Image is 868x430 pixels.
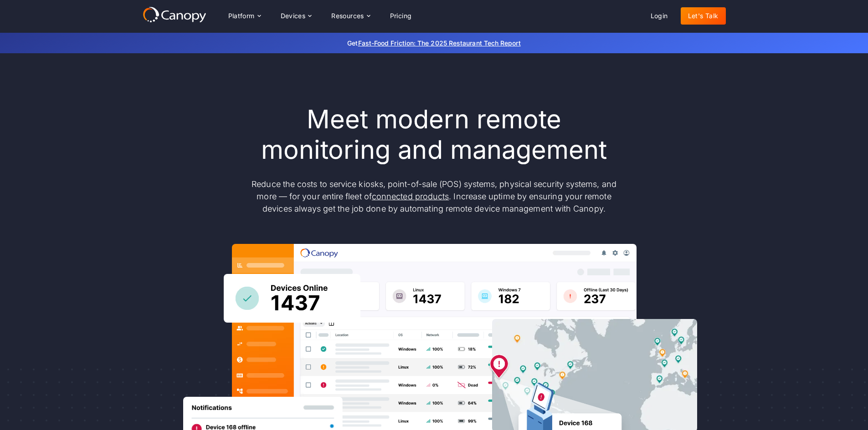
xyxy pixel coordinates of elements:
a: Pricing [383,7,419,25]
h1: Meet modern remote monitoring and management [243,104,626,165]
a: Login [643,7,675,25]
div: Platform [228,13,255,19]
a: Let's Talk [681,7,726,25]
img: Canopy sees how many devices are online [224,274,360,323]
p: Get [211,38,657,48]
div: Platform [221,7,268,25]
div: Devices [281,13,306,19]
a: connected products [372,192,449,201]
div: Devices [273,7,319,25]
div: Resources [324,7,377,25]
div: Resources [331,13,364,19]
a: Fast-Food Friction: The 2025 Restaurant Tech Report [358,39,521,47]
p: Reduce the costs to service kiosks, point-of-sale (POS) systems, physical security systems, and m... [243,178,626,215]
